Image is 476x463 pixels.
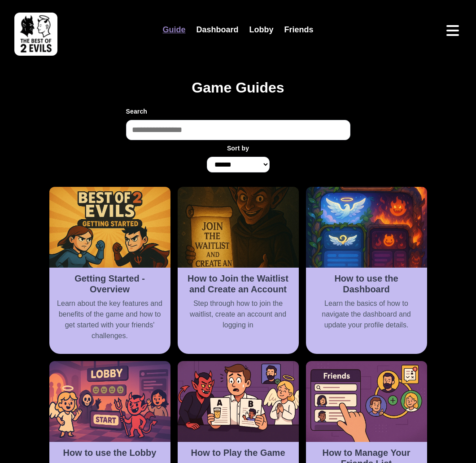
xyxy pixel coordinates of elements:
[178,187,299,268] img: How to Join the Waitlist and Create an Account
[227,144,249,153] label: Sort by
[244,20,279,40] a: Lobby
[178,361,299,442] img: How to Play the Game
[55,447,165,458] h2: How to use the Lobby
[49,361,170,442] img: How to use the Lobby
[311,298,422,331] p: Learn the basics of how to navigate the dashboard and update your profile details.
[14,13,57,56] img: best of 2 evils logo
[444,22,462,40] button: Open menu
[183,298,293,331] p: Step through how to join the waitlist, create an account and logging in
[311,273,422,295] h2: How to use the Dashboard
[36,79,440,96] h1: Game Guides
[126,107,350,116] label: Search
[183,273,293,295] h2: How to Join the Waitlist and Create an Account
[49,187,170,268] img: Getting Started - Overview
[279,20,319,40] a: Friends
[55,298,165,341] p: Learn about the key features and benefits of the game and how to get started with your friends' c...
[191,20,244,40] a: Dashboard
[306,187,427,268] img: How to use the Dashboard
[306,361,427,442] img: How to Manage Your Friends List
[183,447,293,458] h2: How to Play the Game
[55,273,165,295] h2: Getting Started - Overview
[157,20,191,40] a: Guide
